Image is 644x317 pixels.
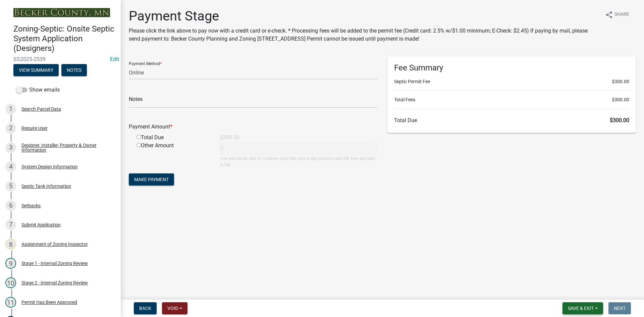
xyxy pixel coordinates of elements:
[13,56,107,62] span: SS2025-2539
[21,242,88,247] div: Assignment of Zoning Inspector
[129,8,600,24] h1: Payment Stage
[21,184,71,189] div: Septic Tank Information
[5,200,16,211] div: 6
[5,258,16,269] div: 9
[21,300,77,305] div: Permit Has Been Approved
[5,219,16,230] div: 7
[13,68,59,73] wm-modal-confirm: Summary
[21,164,78,169] div: System Design Information
[21,222,61,227] div: Submit Application
[5,161,16,172] div: 4
[110,56,119,62] a: Edit
[394,117,629,123] h6: Total Due
[5,277,16,288] div: 10
[134,177,169,182] span: Make Payment
[129,27,600,43] p: Please click the link above to pay now with a credit card or e-check. * Processing fees will be a...
[5,297,16,308] div: 11
[610,117,629,123] span: $300.00
[131,134,215,142] div: Total Due
[21,143,110,152] div: Designer, Installer, Property & Owner Information
[600,8,635,21] button: shareShare
[21,126,48,130] div: Require User
[21,261,88,266] div: Stage 1 - Internal Zoning Review
[13,8,110,17] img: Becker County, Minnesota
[21,280,88,285] div: Stage 2 - Internal Zoning Review
[5,181,16,192] div: 5
[61,64,87,76] button: Notes
[614,306,626,311] span: Next
[13,24,115,53] h4: Zoning-Septic: Onsite Septic System Application (Designers)
[131,142,215,168] div: Other Amount
[608,302,631,314] button: Next
[605,11,613,19] i: share
[5,123,16,134] div: 2
[562,302,603,314] button: Save & Exit
[16,86,60,94] label: Show emails
[394,63,629,73] h6: Fee Summary
[568,306,594,311] span: Save & Exit
[110,56,119,62] wm-modal-confirm: Edit Application Number
[21,107,61,111] div: Search Parcel Data
[134,302,157,314] button: Back
[124,123,382,131] div: Payment Amount
[13,64,59,76] button: View Summary
[21,203,41,208] div: Setbacks
[612,78,629,85] span: $300.00
[5,142,16,153] div: 3
[612,96,629,103] span: $300.00
[394,96,629,103] li: Total Fees
[167,306,178,311] span: Void
[61,68,87,73] wm-modal-confirm: Notes
[614,11,629,19] span: Share
[5,104,16,114] div: 1
[139,306,151,311] span: Back
[129,173,174,186] button: Make Payment
[394,78,629,85] li: Septic Permit Fee
[162,302,187,314] button: Void
[5,239,16,250] div: 8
